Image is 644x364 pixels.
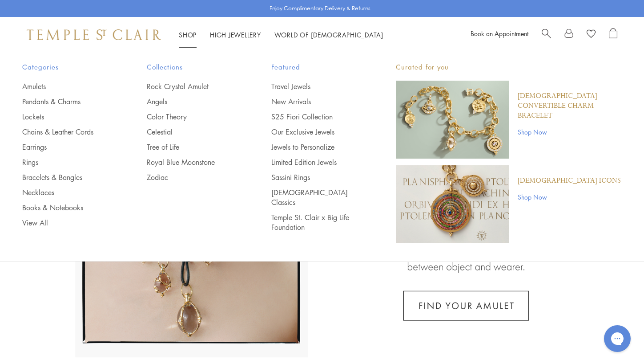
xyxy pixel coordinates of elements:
a: Chains & Leather Cords [22,127,111,137]
a: View Wishlist [587,28,596,41]
a: Necklaces [22,188,111,197]
a: Our Exclusive Jewels [271,127,360,137]
a: World of [DEMOGRAPHIC_DATA]World of [DEMOGRAPHIC_DATA] [274,30,383,39]
a: Royal Blue Moonstone [147,157,236,167]
a: Tree of Life [147,142,236,152]
a: [DEMOGRAPHIC_DATA] Convertible Charm Bracelet [518,91,622,121]
a: Color Theory [147,112,236,122]
a: Zodiac [147,172,236,182]
a: Bracelets & Bangles [22,172,111,182]
a: Books & Notebooks [22,203,111,213]
a: Rings [22,157,111,167]
p: Enjoy Complimentary Delivery & Returns [270,4,370,13]
a: Shop Now [518,192,621,202]
span: Categories [22,61,111,73]
a: Pendants & Charms [22,97,111,106]
a: Travel Jewels [271,82,360,91]
a: Book an Appointment [471,29,528,38]
a: New Arrivals [271,97,360,106]
span: Collections [147,61,236,73]
a: Angels [147,97,236,106]
a: High JewelleryHigh Jewellery [210,30,261,39]
a: S25 Fiori Collection [271,112,360,122]
a: ShopShop [179,30,197,39]
a: View All [22,218,111,228]
a: Amulets [22,82,111,91]
a: [DEMOGRAPHIC_DATA] Icons [518,176,621,186]
a: Celestial [147,127,236,137]
a: Earrings [22,142,111,152]
a: Limited Edition Jewels [271,157,360,167]
iframe: Gorgias live chat messenger [600,322,635,355]
p: Curated for you [396,61,622,73]
span: Featured [271,61,360,73]
a: Shop Now [518,127,622,137]
a: Search [542,28,551,41]
nav: Main navigation [179,29,383,41]
a: [DEMOGRAPHIC_DATA] Classics [271,188,360,207]
img: Temple St. Clair [27,29,161,40]
a: Sassini Rings [271,172,360,182]
a: Open Shopping Bag [609,28,617,41]
a: Temple St. Clair x Big Life Foundation [271,213,360,232]
a: Jewels to Personalize [271,142,360,152]
a: Lockets [22,112,111,122]
a: Rock Crystal Amulet [147,82,236,91]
